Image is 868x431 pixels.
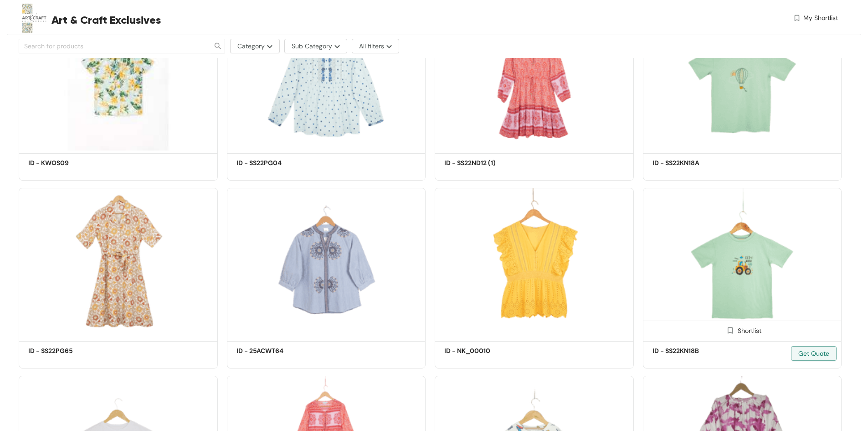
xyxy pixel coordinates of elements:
[237,41,265,51] span: Category
[726,326,734,335] img: Shortlist
[332,45,340,48] img: more-options
[793,13,801,23] img: wishlist
[24,41,198,51] input: Search for products
[211,42,225,50] span: search
[791,346,837,361] button: Get Quote
[211,39,225,53] button: search
[265,45,272,48] img: more-options
[723,326,761,334] div: Shortlist
[292,41,332,51] span: Sub Category
[352,39,399,53] button: All filtersmore-options
[236,158,314,168] h5: ID - SS22PG04
[227,188,426,338] img: ee4600b7-2af4-421f-b984-893b05dec6bb
[359,41,384,51] span: All filters
[28,346,106,356] h5: ID - SS22PG65
[643,188,842,338] img: 00273686-4fd0-4423-b94d-e2b2d19485f1
[798,348,829,358] span: Get Quote
[803,13,838,23] span: My Shortlist
[444,346,522,356] h5: ID - NK_00010
[51,12,161,28] span: Art & Craft Exclusives
[652,158,730,168] h5: ID - SS22KN18A
[230,39,280,53] button: Categorymore-options
[19,188,218,338] img: 5de4708d-87b9-4150-9a21-8804e49cb34e
[652,346,730,356] h5: ID - SS22KN18B
[236,346,314,356] h5: ID - 25ACWT64
[284,39,347,53] button: Sub Categorymore-options
[19,4,48,33] img: Buyer Portal
[28,158,106,168] h5: ID - KWOS09
[444,158,522,168] h5: ID - SS22ND12 (1)
[384,45,392,48] img: more-options
[435,188,634,338] img: e1e537c3-647f-4a56-a157-4e822809c249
